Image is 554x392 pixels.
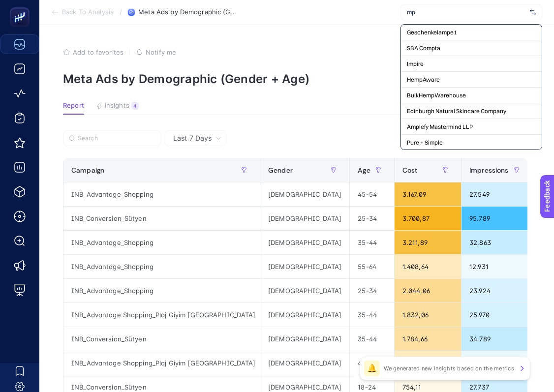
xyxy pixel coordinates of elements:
[63,207,260,230] div: INB_Conversion_Sütyen
[105,102,129,110] span: Insights
[407,123,473,131] span: Amplefy Mastermind LLP
[530,7,536,17] img: svg%3e
[63,303,260,327] div: INB_Advantage Shopping_Plaj Giyim [GEOGRAPHIC_DATA]
[469,166,509,174] span: Impressions
[131,102,139,110] div: 4
[260,255,349,278] div: [DEMOGRAPHIC_DATA]
[395,255,461,278] div: 1.408,64
[260,207,349,230] div: [DEMOGRAPHIC_DATA]
[462,231,532,254] div: 32.863
[407,60,424,68] span: Impire
[402,166,418,174] span: Cost
[78,135,155,142] input: Search
[63,231,260,254] div: INB_Advantage_Shopping
[364,361,380,376] div: 🔔
[395,207,461,230] div: 3.700,87
[350,207,394,230] div: 25-34
[462,303,532,327] div: 25.970
[407,8,526,16] input: https://www.dagi.com.tr/
[73,48,123,56] span: Add to favorites
[395,231,461,254] div: 3.211,89
[407,91,466,99] span: BulkHempWarehouse
[407,44,440,52] span: SBA Compta
[384,364,514,372] p: We generated new insights based on the metrics
[407,76,440,84] span: HempAware
[395,303,461,327] div: 1.832,06
[462,182,532,206] div: 27.549
[462,255,532,278] div: 12.931
[173,133,212,143] span: Last 7 Days
[462,279,532,302] div: 23.924
[350,231,394,254] div: 35-44
[407,29,457,36] span: Geschenkelampe1
[462,351,532,375] div: 14.319
[71,166,104,174] span: Campaign
[268,166,293,174] span: Gender
[407,139,443,147] span: Pure + Simple
[138,8,237,16] span: Meta Ads by Demographic (Gender + Age)
[350,279,394,302] div: 25-34
[63,182,260,206] div: INB_Advantage_Shopping
[260,327,349,351] div: [DEMOGRAPHIC_DATA]
[63,72,530,86] p: Meta Ads by Demographic (Gender + Age)
[260,182,349,206] div: [DEMOGRAPHIC_DATA]
[260,279,349,302] div: [DEMOGRAPHIC_DATA]
[462,207,532,230] div: 95.789
[260,231,349,254] div: [DEMOGRAPHIC_DATA]
[407,107,506,115] span: Edinburgh Natural Skincare Company
[63,279,260,302] div: INB_Advantage_Shopping
[350,303,394,327] div: 35-44
[395,351,461,375] div: 1.371,59
[350,327,394,351] div: 35-44
[63,255,260,278] div: INB_Advantage_Shopping
[260,351,349,375] div: [DEMOGRAPHIC_DATA]
[358,166,370,174] span: Age
[63,327,260,351] div: INB_Conversion_Sütyen
[350,182,394,206] div: 45-54
[260,303,349,327] div: [DEMOGRAPHIC_DATA]
[63,351,260,375] div: INB_Advantage Shopping_Plaj Giyim [GEOGRAPHIC_DATA]
[462,327,532,351] div: 34.789
[63,48,123,56] button: Add to favorites
[136,48,176,56] button: Notify me
[146,48,176,56] span: Notify me
[395,182,461,206] div: 3.167,09
[395,279,461,302] div: 2.044,06
[63,102,84,110] span: Report
[120,8,122,16] span: /
[350,255,394,278] div: 55-64
[395,327,461,351] div: 1.784,66
[6,3,37,11] span: Feedback
[62,8,114,16] span: Back To Analysis
[350,351,394,375] div: 45-54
